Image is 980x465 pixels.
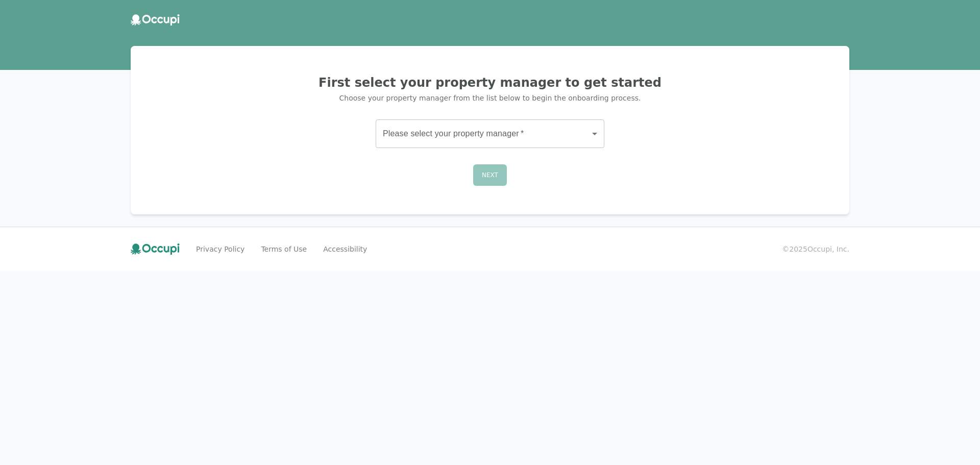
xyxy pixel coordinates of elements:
[143,75,837,91] h2: First select your property manager to get started
[323,244,367,254] a: Accessibility
[261,244,307,254] a: Terms of Use
[143,93,837,103] p: Choose your property manager from the list below to begin the onboarding process.
[196,244,244,254] a: Privacy Policy
[782,244,849,254] small: © 2025 Occupi, Inc.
